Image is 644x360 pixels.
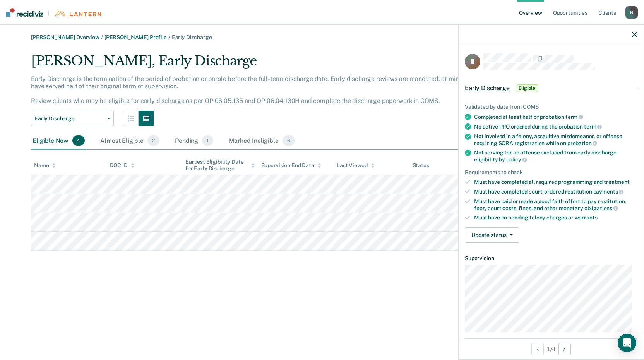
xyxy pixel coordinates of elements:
[167,34,172,40] span: /
[185,159,255,172] div: Earliest Eligibility Date for Early Discharge
[567,140,598,146] span: probation
[147,135,159,146] span: 2
[227,132,296,149] div: Marked Ineligible
[6,8,43,17] img: Recidiviz
[459,76,644,101] div: Early DischargeEligible
[31,132,86,149] div: Eligible Now
[31,53,514,75] div: [PERSON_NAME], Early Discharge
[43,10,54,17] span: |
[558,343,571,355] button: Next Opportunity
[465,104,637,110] div: Validated by data from COMS
[584,205,618,211] span: obligations
[202,135,213,146] span: 1
[516,84,538,92] span: Eligible
[474,113,637,120] div: Completed at least half of probation
[474,214,637,221] div: Must have no pending felony charges or
[465,227,519,243] button: Update status
[283,135,295,146] span: 6
[474,149,637,163] div: Not serving for an offense excluded from early discharge eligibility by
[474,179,637,185] div: Must have completed all required programming and
[465,255,637,262] dt: Supervision
[618,334,636,352] div: Open Intercom Messenger
[34,115,104,122] span: Early Discharge
[506,156,527,163] span: policy
[474,198,637,211] div: Must have paid or made a good faith effort to pay restitution, fees, court costs, fines, and othe...
[465,169,637,176] div: Requirements to check
[465,84,510,92] span: Early Discharge
[474,133,637,146] div: Not involved in a felony, assaultive misdemeanor, or offense requiring SORA registration while on
[474,188,637,195] div: Must have completed court-ordered restitution
[34,162,56,169] div: Name
[575,214,598,221] span: warrants
[565,114,583,120] span: term
[593,189,624,195] span: payments
[72,135,85,146] span: 4
[54,11,101,17] img: Lantern
[604,179,630,185] span: treatment
[31,75,512,105] p: Early Discharge is the termination of the period of probation or parole before the full-term disc...
[31,34,99,40] a: [PERSON_NAME] Overview
[104,34,167,40] a: [PERSON_NAME] Profile
[625,6,638,19] div: N
[413,162,429,169] div: Status
[584,123,602,130] span: term
[459,339,644,359] div: 1 / 4
[173,132,215,149] div: Pending
[172,34,212,40] span: Early Discharge
[99,34,104,40] span: /
[337,162,374,169] div: Last Viewed
[474,123,637,130] div: No active PPO ordered during the probation
[261,162,321,169] div: Supervision End Date
[99,132,161,149] div: Almost Eligible
[110,162,135,169] div: DOC ID
[531,343,544,355] button: Previous Opportunity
